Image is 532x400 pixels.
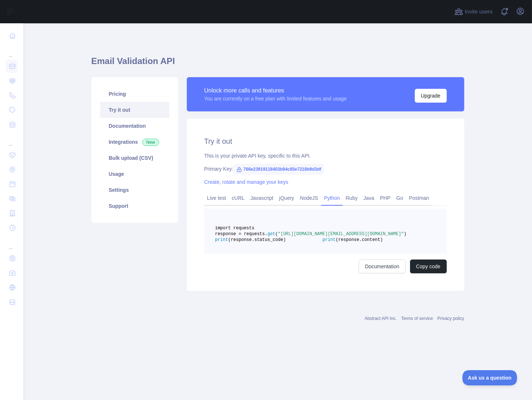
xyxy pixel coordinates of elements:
[233,164,324,175] span: 766e23919118403b94c85e7218b9d3df
[360,192,377,204] a: Java
[204,179,288,185] a: Create, rotate and manage your keys
[336,237,383,242] span: (response.content)
[248,192,276,204] a: Javascript
[404,231,406,237] span: )
[276,192,297,204] a: jQuery
[377,192,394,204] a: PHP
[393,192,406,204] a: Go
[100,86,169,102] a: Pricing
[91,55,464,73] h1: Email Validation API
[229,192,248,204] a: cURL
[204,165,447,173] div: Primary Key:
[100,150,169,166] a: Bulk upload (CSV)
[275,231,278,237] span: (
[268,231,276,237] span: get
[215,231,268,237] span: response = requests.
[6,132,17,147] div: ...
[204,192,229,204] a: Live test
[215,226,255,231] span: import requests
[100,198,169,214] a: Support
[343,192,360,204] a: Ruby
[142,139,159,146] span: New
[100,166,169,182] a: Usage
[359,260,405,273] a: Documentation
[406,192,432,204] a: Postman
[204,86,347,95] div: Unlock more calls and features
[204,136,447,146] h2: Try it out
[6,236,17,250] div: ...
[100,134,169,150] a: Integrations New
[204,95,347,102] div: You are currently on a free plan with limited features and usage
[278,231,404,237] span: "[URL][DOMAIN_NAME][EMAIL_ADDRESS][DOMAIN_NAME]"
[415,89,447,103] button: Upgrade
[323,237,336,242] span: print
[462,370,517,385] iframe: Toggle Customer Support
[401,316,433,321] a: Terms of service
[6,44,17,58] div: ...
[228,237,286,242] span: (response.status_code)
[215,237,228,242] span: print
[100,102,169,118] a: Try it out
[453,6,494,17] button: Invite users
[410,260,447,273] button: Copy code
[465,8,493,16] span: Invite users
[297,192,321,204] a: NodeJS
[321,192,343,204] a: Python
[100,118,169,134] a: Documentation
[364,316,397,321] a: Abstract API Inc.
[100,182,169,198] a: Settings
[204,152,447,159] div: This is your private API key, specific to this API.
[437,316,464,321] a: Privacy policy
